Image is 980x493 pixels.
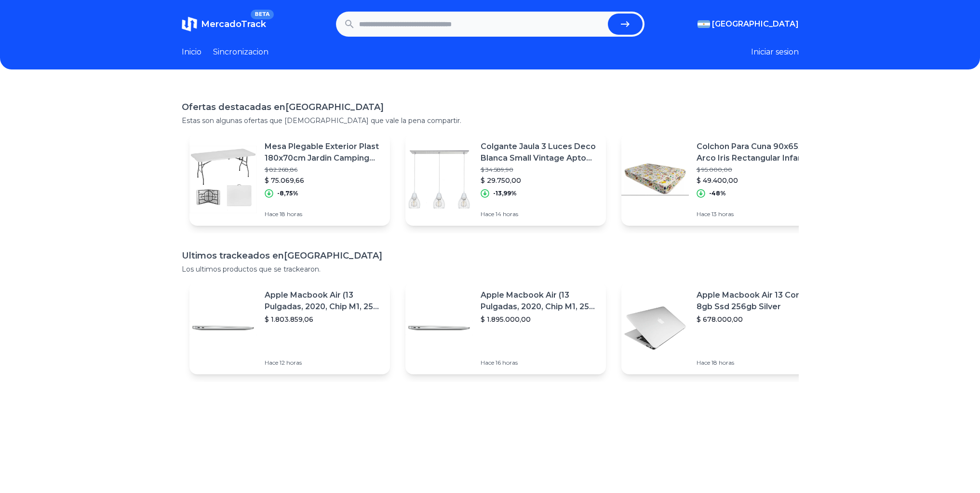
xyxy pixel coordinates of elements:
[265,141,382,164] p: Mesa Plegable Exterior Plast 180x70cm Jardin Camping [GEOGRAPHIC_DATA]
[182,116,799,125] p: Estas son algunas ofertas que [DEMOGRAPHIC_DATA] que vale la pena compartir.
[265,166,382,174] p: $ 82.268,86
[698,20,710,28] img: Argentina
[697,359,814,367] p: Hace 18 horas
[481,141,598,164] p: Colgante Jaula 3 Luces Deco Blanca Small Vintage Apto Led
[493,190,517,197] p: -13,99%
[481,176,598,185] p: $ 29.750,00
[621,294,689,362] img: Featured image
[481,315,598,324] p: $ 1.895.000,00
[265,289,382,313] p: Apple Macbook Air (13 Pulgadas, 2020, Chip M1, 256 Gb De Ssd, 8 Gb De Ram) - Plata
[698,18,799,30] button: [GEOGRAPHIC_DATA]
[251,10,273,19] span: BETA
[189,146,257,213] img: Featured image
[697,289,814,313] p: Apple Macbook Air 13 Core I5 8gb Ssd 256gb Silver
[751,46,799,58] button: Iniciar sesion
[189,294,257,362] img: Featured image
[697,166,814,174] p: $ 95.000,00
[182,46,201,58] a: Inicio
[621,133,822,226] a: Featured imageColchon Para Cuna 90x65x10 Arco Iris Rectangular Infantil$ 95.000,00$ 49.400,00-48%...
[277,190,298,197] p: -8,75%
[697,210,814,218] p: Hace 13 horas
[481,210,598,218] p: Hace 14 horas
[201,19,266,29] span: MercadoTrack
[182,264,799,274] p: Los ultimos productos que se trackearon.
[481,359,598,367] p: Hace 16 horas
[265,359,382,367] p: Hace 12 horas
[405,146,473,213] img: Featured image
[182,16,266,32] a: MercadoTrackBETA
[621,282,822,374] a: Featured imageApple Macbook Air 13 Core I5 8gb Ssd 256gb Silver$ 678.000,00Hace 18 horas
[265,210,382,218] p: Hace 18 horas
[405,294,473,362] img: Featured image
[182,249,799,262] h1: Ultimos trackeados en [GEOGRAPHIC_DATA]
[405,133,606,226] a: Featured imageColgante Jaula 3 Luces Deco Blanca Small Vintage Apto Led$ 34.589,90$ 29.750,00-13,...
[481,166,598,174] p: $ 34.589,90
[712,18,799,30] span: [GEOGRAPHIC_DATA]
[621,146,689,213] img: Featured image
[697,141,814,164] p: Colchon Para Cuna 90x65x10 Arco Iris Rectangular Infantil
[265,315,382,324] p: $ 1.803.859,06
[405,282,606,374] a: Featured imageApple Macbook Air (13 Pulgadas, 2020, Chip M1, 256 Gb De Ssd, 8 Gb De Ram) - Plata$...
[697,315,814,324] p: $ 678.000,00
[481,289,598,313] p: Apple Macbook Air (13 Pulgadas, 2020, Chip M1, 256 Gb De Ssd, 8 Gb De Ram) - Plata
[697,176,814,185] p: $ 49.400,00
[709,190,726,197] p: -48%
[182,100,799,114] h1: Ofertas destacadas en [GEOGRAPHIC_DATA]
[189,282,390,374] a: Featured imageApple Macbook Air (13 Pulgadas, 2020, Chip M1, 256 Gb De Ssd, 8 Gb De Ram) - Plata$...
[213,46,268,58] a: Sincronizacion
[265,176,382,185] p: $ 75.069,66
[182,16,197,32] img: MercadoTrack
[189,133,390,226] a: Featured imageMesa Plegable Exterior Plast 180x70cm Jardin Camping [GEOGRAPHIC_DATA]$ 82.268,86$ ...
